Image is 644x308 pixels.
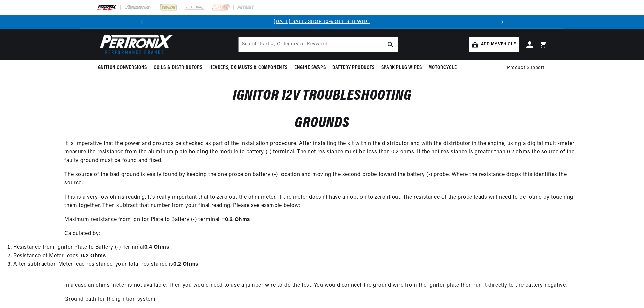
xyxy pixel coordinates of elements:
[294,64,326,71] span: Engine Swaps
[481,41,516,48] span: Add my vehicle
[209,64,288,71] span: Headers, Exhausts & Components
[149,18,496,26] div: 1 of 3
[13,252,644,261] li: Resistance of Meter leads
[425,60,460,76] summary: Motorcycle
[496,15,509,29] button: Translation missing: en.sections.announcements.next_announcement
[507,64,544,72] span: Product Support
[332,64,375,71] span: Battery Products
[96,33,173,56] img: Pertronix
[150,60,206,76] summary: Coils & Distributors
[383,37,398,52] button: search button
[64,230,579,238] p: Calculated by:
[64,216,579,224] p: Maximum resistance from ignitor Plate to Battery (-) terminal =
[291,60,329,76] summary: Engine Swaps
[64,281,579,290] p: In a case an ohms meter is not available. Then you would need to use a jumper wire to do the test...
[469,37,519,52] a: Add my vehicle
[13,260,644,269] li: After subtraction Meter lead resistance, your total resistance is
[378,60,425,76] summary: Spark Plug Wires
[239,37,398,52] input: Search Part #, Category or Keyword
[13,243,644,252] li: Resistance from Ignitor Plate to Battery (-) Terminal
[154,64,203,71] span: Coils & Distributors
[274,19,370,24] a: [DATE] SALE: SHOP 10% OFF SITEWIDE
[96,64,147,71] span: Ignition Conversions
[206,60,291,76] summary: Headers, Exhausts & Components
[64,295,579,304] p: Ground path for the ignition system:
[329,60,378,76] summary: Battery Products
[96,60,150,76] summary: Ignition Conversions
[381,64,422,71] span: Spark Plug Wires
[64,140,579,165] p: It is imperative that the power and grounds be checked as part of the installation procedure. Aft...
[144,245,169,250] strong: 0.4 Ohms
[64,193,579,210] p: This is a very low ohms reading. It’s really important that to zero out the ohm meter. If the met...
[80,15,564,29] slideshow-component: Translation missing: en.sections.announcements.announcement_bar
[64,171,579,188] p: The source of the bad ground is easily found by keeping the one probe on battery (-) location and...
[149,18,496,26] div: Announcement
[225,217,250,222] strong: 0.2 Ohms
[173,262,198,267] strong: 0.2 Ohms
[507,60,548,76] summary: Product Support
[428,64,457,71] span: Motorcycle
[135,15,149,29] button: Translation missing: en.sections.announcements.previous_announcement
[79,253,106,259] strong: -0.2 Ohms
